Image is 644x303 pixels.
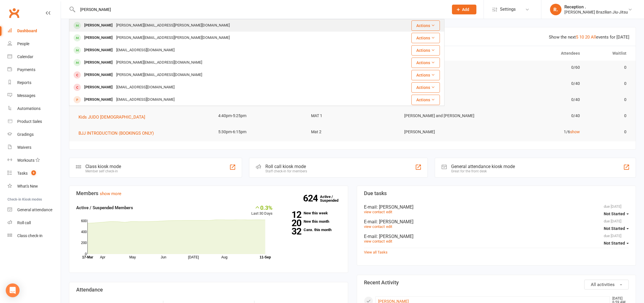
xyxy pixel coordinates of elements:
td: 1/6 [492,125,585,139]
button: Actions [411,58,440,68]
div: [PERSON_NAME][EMAIL_ADDRESS][PERSON_NAME][DOMAIN_NAME] [114,34,231,42]
div: Open Intercom Messenger [6,283,20,297]
div: Last 30 Days [251,204,273,217]
h3: Attendance [76,287,341,293]
span: : [PERSON_NAME] [377,219,413,224]
a: 20 [585,35,590,40]
button: Not Started [604,209,629,219]
div: [PERSON_NAME] [83,96,114,104]
div: [PERSON_NAME] [83,34,114,42]
div: General attendance kiosk mode [451,164,515,169]
div: People [17,41,29,46]
div: Workouts [17,158,34,163]
div: E-mail [364,234,629,239]
div: Waivers [17,145,31,150]
a: Product Sales [7,115,61,128]
div: Roll call [17,220,31,225]
td: [PERSON_NAME] [399,125,492,139]
div: [PERSON_NAME] [83,71,114,79]
td: 0/60 [492,61,585,74]
div: Reports [17,80,31,85]
button: All activities [584,280,629,289]
a: edit [386,224,392,229]
div: Member self check-in [85,169,121,173]
th: Trainer [399,46,492,61]
button: Not Started [604,238,629,248]
h3: Members [76,190,341,196]
a: Waivers [7,141,61,154]
span: Not Started [604,226,625,231]
td: Mat 2 [306,125,399,139]
a: Payments [7,63,61,76]
a: Roll call [7,216,61,229]
button: Actions [411,70,440,80]
strong: 12 [281,210,301,219]
a: show more [100,191,121,196]
a: show [570,129,580,134]
a: Messages [7,89,61,102]
div: [EMAIL_ADDRESS][DOMAIN_NAME] [114,96,176,104]
div: Payments [17,67,35,72]
div: Class kiosk mode [85,164,121,169]
td: MAT 1 [306,109,399,123]
div: [PERSON_NAME] [83,46,114,54]
td: 4:40pm-5:25pm [213,109,306,123]
th: Waitlist [585,46,632,61]
a: view contact [364,224,385,229]
a: Tasks 9 [7,167,61,180]
div: [PERSON_NAME] [83,58,114,67]
h3: Due tasks [364,190,629,196]
td: 0 [585,77,632,90]
td: [PERSON_NAME] [399,77,492,90]
div: E-mail [364,219,629,224]
td: 0 [585,93,632,106]
strong: 32 [281,227,301,236]
a: People [7,37,61,50]
a: Dashboard [7,24,61,37]
div: Reception . [564,4,628,9]
span: 9 [31,170,36,175]
button: Actions [411,33,440,43]
a: edit [386,239,392,243]
td: 0/40 [492,109,585,123]
strong: 20 [281,219,301,227]
div: [PERSON_NAME][EMAIL_ADDRESS][PERSON_NAME][DOMAIN_NAME] [114,21,231,30]
button: Actions [411,82,440,93]
div: [EMAIL_ADDRESS][DOMAIN_NAME] [114,83,176,92]
span: Add [462,7,469,12]
a: view contact [364,210,385,214]
a: Automations [7,102,61,115]
div: Gradings [17,132,34,137]
a: 20New this month [281,220,341,223]
div: Roll call kiosk mode [265,164,307,169]
button: Actions [411,45,440,56]
td: 0 [585,109,632,123]
a: All [591,35,596,40]
div: Class check-in [17,233,43,238]
span: Settings [500,3,516,16]
button: Actions [411,20,440,31]
div: Messages [17,93,35,98]
button: Add [452,5,476,14]
a: 12New this week [281,211,341,215]
div: Show the next events for [DATE] [549,34,629,41]
div: Automations [17,106,41,111]
a: Class kiosk mode [7,229,61,242]
a: 624Active / Suspended [320,190,345,207]
div: Great for the front desk [451,169,515,173]
div: Calendar [17,54,33,59]
span: Not Started [604,241,625,245]
div: [PERSON_NAME][EMAIL_ADDRESS][DOMAIN_NAME] [114,58,204,67]
div: General attendance [17,207,52,212]
a: Clubworx [7,6,21,20]
a: view contact [364,239,385,243]
td: 0/40 [492,77,585,90]
div: R. [550,4,561,15]
span: All activities [591,282,615,287]
div: What's New [17,184,38,188]
span: : [PERSON_NAME] [377,204,413,210]
a: Reports [7,76,61,89]
a: 5 [576,35,578,40]
div: [EMAIL_ADDRESS][DOMAIN_NAME] [114,46,176,54]
button: Actions [411,95,440,105]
